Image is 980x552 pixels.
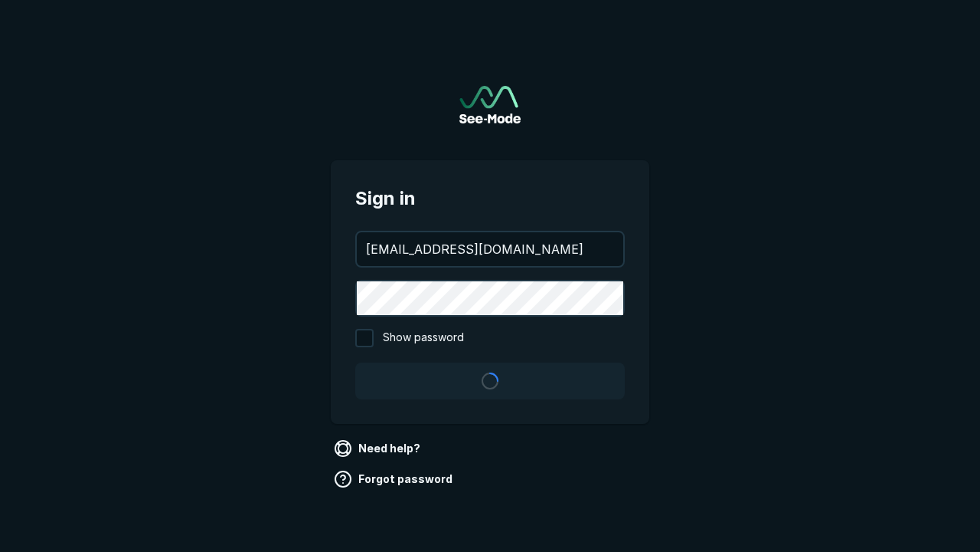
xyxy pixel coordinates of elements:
span: Sign in [355,185,625,212]
a: Forgot password [331,467,459,491]
a: Need help? [331,436,426,461]
input: your@email.com [357,232,623,266]
a: Go to sign in [459,86,521,123]
img: See-Mode Logo [459,86,521,123]
span: Show password [383,329,464,347]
